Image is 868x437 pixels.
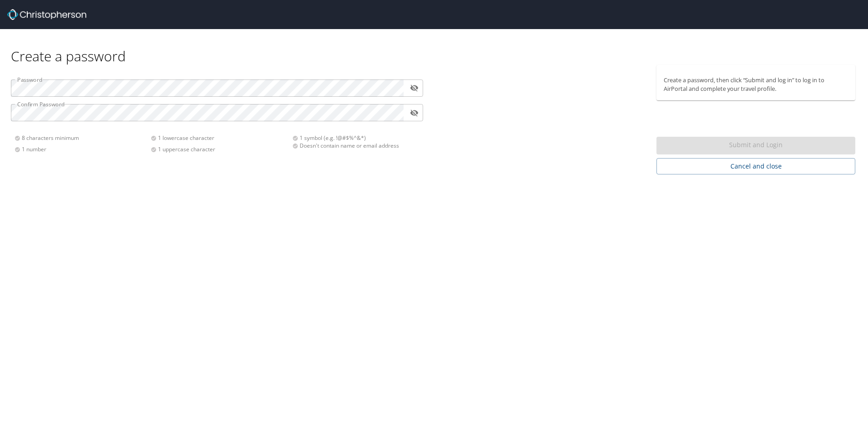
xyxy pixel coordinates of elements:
[292,134,418,142] div: 1 symbol (e.g. !@#$%^&*)
[11,29,857,65] div: Create a password
[15,134,151,142] div: 8 characters minimum
[664,161,848,172] span: Cancel and close
[7,9,86,20] img: Christopherson_logo_rev.png
[664,76,848,93] p: Create a password, then click “Submit and log in” to log in to AirPortal and complete your travel...
[151,134,287,142] div: 1 lowercase character
[15,145,151,153] div: 1 number
[292,142,418,149] div: Doesn't contain name or email address
[151,145,287,153] div: 1 uppercase character
[407,106,421,120] button: toggle password visibility
[656,158,855,175] button: Cancel and close
[407,81,421,95] button: toggle password visibility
